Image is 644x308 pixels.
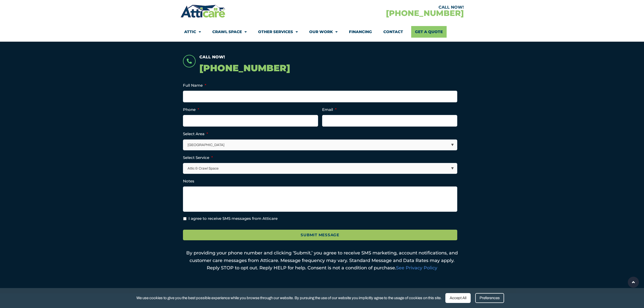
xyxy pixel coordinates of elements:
label: Email [322,107,337,112]
p: By providing your phone number and clicking ‘Submit,’ you agree to receive SMS marketing, account... [183,249,461,272]
label: Select Area [183,131,208,136]
nav: Menu [184,26,460,38]
a: Contact [383,26,403,38]
label: Phone [183,107,199,112]
a: Financing [349,26,372,38]
span: We use cookies to give you the best possible experience while you browse through our website. By ... [136,295,442,301]
label: Notes [183,179,194,184]
label: I agree to receive SMS messages from Atticare [189,216,278,222]
a: Attic [184,26,201,38]
input: Submit Message [183,230,457,241]
a: Our Work [309,26,338,38]
a: Crawl Space [212,26,247,38]
span: Call Now! [199,55,225,59]
div: Preferences [475,293,504,303]
label: Select Service [183,155,213,160]
label: Full Name [183,83,206,88]
div: CALL NOW! [322,5,464,9]
a: See Privacy Policy [396,265,437,271]
a: Other Services [258,26,298,38]
a: Get A Quote [411,26,447,38]
div: Accept All [445,293,471,303]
